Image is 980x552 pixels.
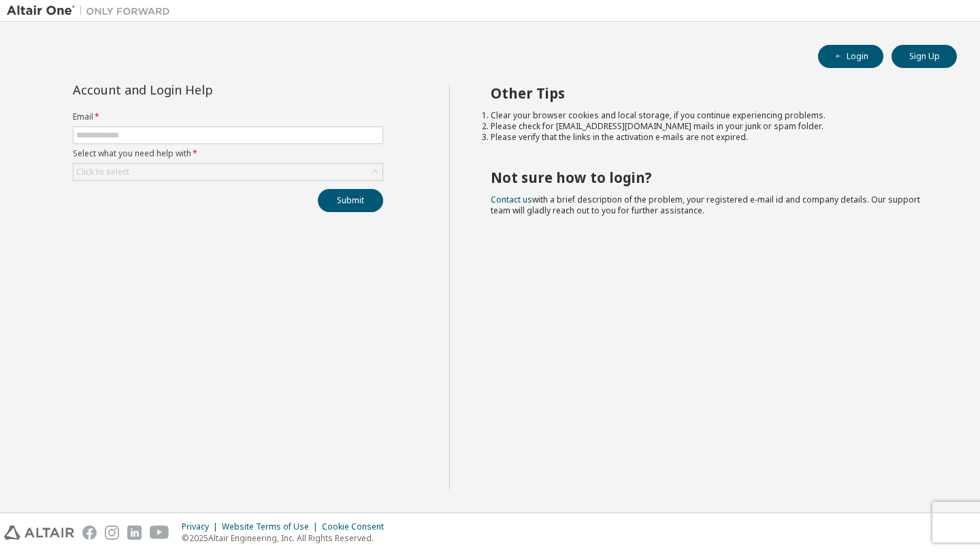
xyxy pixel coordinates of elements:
[76,167,129,177] div: Click to select
[491,132,933,143] li: Please verify that the links in the activation e-mails are not expired.
[182,532,392,544] p: © 2025 Altair Engineering, Inc. All Rights Reserved.
[491,194,920,216] span: with a brief description of the problem, your registered e-mail id and company details. Our suppo...
[182,521,222,532] div: Privacy
[892,45,957,68] button: Sign Up
[150,525,169,540] img: youtube.svg
[82,525,97,540] img: facebook.svg
[222,521,322,532] div: Website Terms of Use
[318,189,383,212] button: Submit
[491,110,933,121] li: Clear your browser cookies and local storage, if you continue experiencing problems.
[4,525,74,540] img: altair_logo.svg
[73,84,321,95] div: Account and Login Help
[491,169,933,186] h2: Not sure how to login?
[491,194,532,205] a: Contact us
[127,525,142,540] img: linkedin.svg
[322,521,392,532] div: Cookie Consent
[73,164,382,180] div: Click to select
[73,148,383,159] label: Select what you need help with
[818,45,883,68] button: Login
[491,121,933,132] li: Please check for [EMAIL_ADDRESS][DOMAIN_NAME] mails in your junk or spam folder.
[491,84,933,102] h2: Other Tips
[105,525,119,540] img: instagram.svg
[73,111,383,122] label: Email
[7,4,177,18] img: Altair One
